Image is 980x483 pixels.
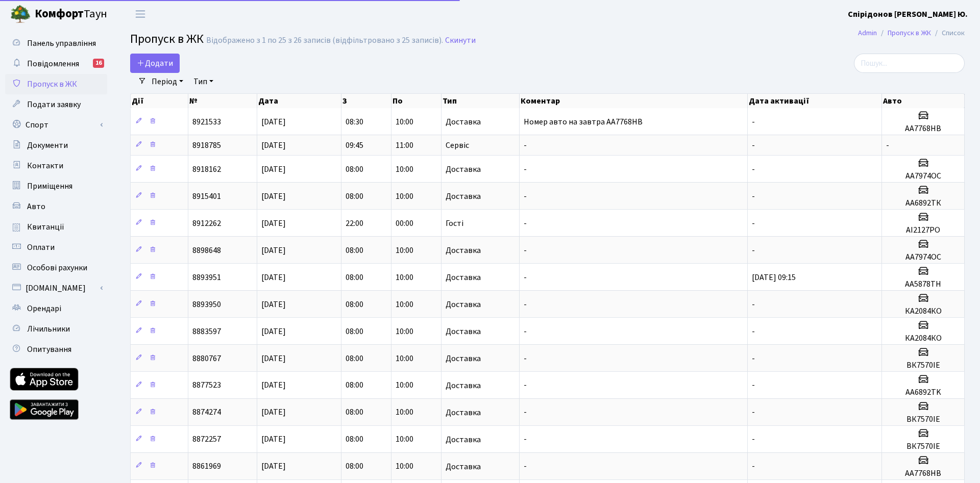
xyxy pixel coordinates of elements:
span: - [524,380,527,391]
span: 8912262 [192,218,221,229]
h5: ВК7570ІЕ [886,415,960,424]
a: Подати заявку [5,94,107,115]
h5: КА2084КО [886,334,960,343]
span: [DATE] [261,218,286,229]
h5: AA6892TK [886,388,960,397]
span: - [752,245,755,256]
span: Подати заявку [27,99,81,110]
div: 16 [93,59,104,68]
span: [DATE] [261,299,286,310]
span: Квитанції [27,221,64,233]
span: [DATE] 09:15 [752,272,796,283]
a: Документи [5,135,107,156]
h5: ВК7570ІЕ [886,361,960,370]
b: Спірідонов [PERSON_NAME] Ю. [848,9,968,20]
span: 10:00 [396,299,413,310]
span: - [524,461,527,472]
span: Лічильники [27,323,70,335]
span: 08:00 [346,191,363,202]
span: 11:00 [396,140,413,151]
span: - [752,299,755,310]
span: 08:30 [346,116,363,128]
span: 10:00 [396,245,413,256]
span: Доставка [446,436,481,444]
a: Додати [130,54,180,73]
span: 8921533 [192,116,221,128]
span: 8893951 [192,272,221,283]
a: Особові рахунки [5,258,107,278]
span: [DATE] [261,116,286,128]
span: Номер авто на завтра АА7768НВ [524,116,643,128]
span: Доставка [446,246,481,255]
span: Доставка [446,273,481,282]
span: - [752,407,755,418]
span: 8874274 [192,407,221,418]
th: Дата [257,94,341,108]
span: - [524,164,527,175]
span: Таун [35,6,107,23]
th: Дії [131,94,188,108]
span: [DATE] [261,407,286,418]
span: Доставка [446,463,481,471]
span: 8893950 [192,299,221,310]
span: Доставка [446,300,481,309]
li: Список [931,28,965,39]
span: [DATE] [261,245,286,256]
span: - [886,140,889,151]
span: Сервіс [446,141,469,149]
h5: АА5878ТН [886,279,960,289]
span: 10:00 [396,407,413,418]
span: - [752,326,755,337]
span: 08:00 [346,326,363,337]
a: Авто [5,196,107,217]
span: - [752,218,755,229]
h5: АА7768НВ [886,469,960,478]
span: Доставка [446,165,481,173]
a: Спірідонов [PERSON_NAME] Ю. [848,8,968,20]
span: - [524,434,527,445]
a: Лічильники [5,319,107,339]
span: Доставка [446,192,481,200]
span: 00:00 [396,218,413,229]
span: Доставка [446,118,481,126]
th: Авто [882,94,965,108]
span: - [752,434,755,445]
a: Опитування [5,339,107,360]
th: З [341,94,391,108]
span: Пропуск в ЖК [130,30,204,48]
span: [DATE] [261,140,286,151]
span: - [752,191,755,202]
span: 08:00 [346,434,363,445]
h5: АА7974ОС [886,252,960,262]
span: 8918162 [192,164,221,175]
a: Повідомлення16 [5,54,107,74]
span: 09:45 [346,140,363,151]
span: 08:00 [346,164,363,175]
span: - [752,461,755,472]
a: Оплати [5,237,107,258]
a: Приміщення [5,176,107,196]
th: Коментар [520,94,748,108]
span: 10:00 [396,191,413,202]
img: logo.png [10,4,31,24]
span: - [524,326,527,337]
span: 8877523 [192,380,221,391]
a: Скинути [445,36,476,45]
h5: КА2084КО [886,307,960,316]
span: 08:00 [346,380,363,391]
span: 08:00 [346,245,363,256]
span: 10:00 [396,461,413,472]
span: Гості [446,219,463,227]
th: По [391,94,442,108]
span: Пропуск в ЖК [27,79,77,90]
span: 8898648 [192,245,221,256]
span: 08:00 [346,272,363,283]
span: Панель управління [27,38,96,49]
span: [DATE] [261,353,286,364]
span: Контакти [27,160,63,171]
span: Доставка [446,327,481,336]
a: Пропуск в ЖК [5,74,107,94]
span: - [752,164,755,175]
a: Тип [189,73,217,90]
span: - [524,191,527,202]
